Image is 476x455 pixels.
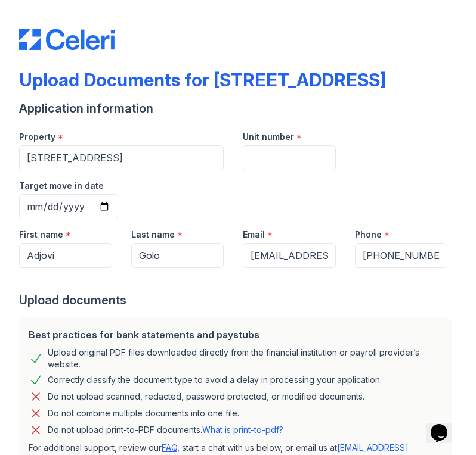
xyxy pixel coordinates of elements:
label: Phone [355,229,382,241]
img: CE_Logo_Blue-a8612792a0a2168367f1c8372b55b34899dd931a85d93a1a3d3e32e68fde9ad4.png [19,29,115,50]
label: First name [19,229,63,241]
a: What is print-to-pdf? [202,425,283,435]
label: Last name [131,229,175,241]
iframe: chat widget [426,407,464,443]
label: Target move in date [19,180,104,192]
label: Unit number [243,131,294,143]
div: Do not combine multiple documents into one file. [48,406,239,420]
div: Application information [19,100,457,117]
div: Upload original PDF files downloaded directly from the financial institution or payroll provider’... [48,347,443,370]
div: Do not upload scanned, redacted, password protected, or modified documents. [48,389,364,404]
label: Property [19,131,55,143]
a: FAQ [162,442,177,453]
label: Email [243,229,265,241]
div: Upload Documents for [STREET_ADDRESS] [19,69,386,91]
div: Upload documents [19,292,457,308]
p: Do not upload print-to-PDF documents. [48,424,283,436]
div: Best practices for bank statements and paystubs [29,328,443,342]
div: Correctly classify the document type to avoid a delay in processing your application. [48,373,382,387]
